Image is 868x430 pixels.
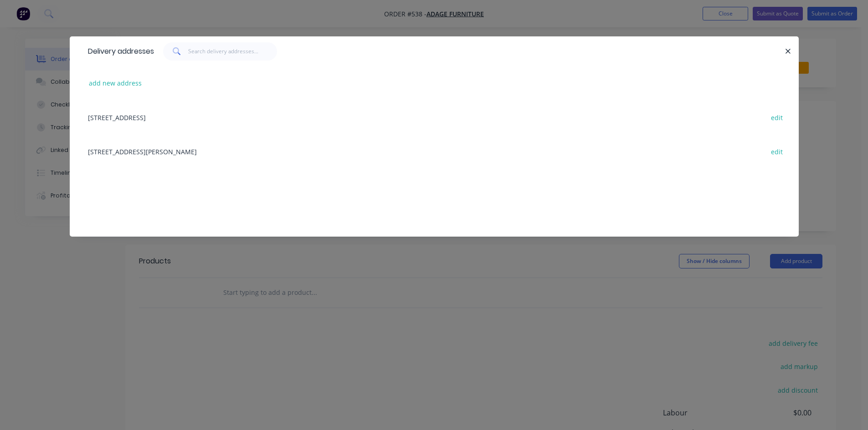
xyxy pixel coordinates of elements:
[83,134,785,168] div: [STREET_ADDRESS][PERSON_NAME]
[188,42,277,61] input: Search delivery addresses...
[766,145,788,157] button: edit
[766,111,788,123] button: edit
[83,100,785,134] div: [STREET_ADDRESS]
[84,77,147,89] button: add new address
[83,37,154,66] div: Delivery addresses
